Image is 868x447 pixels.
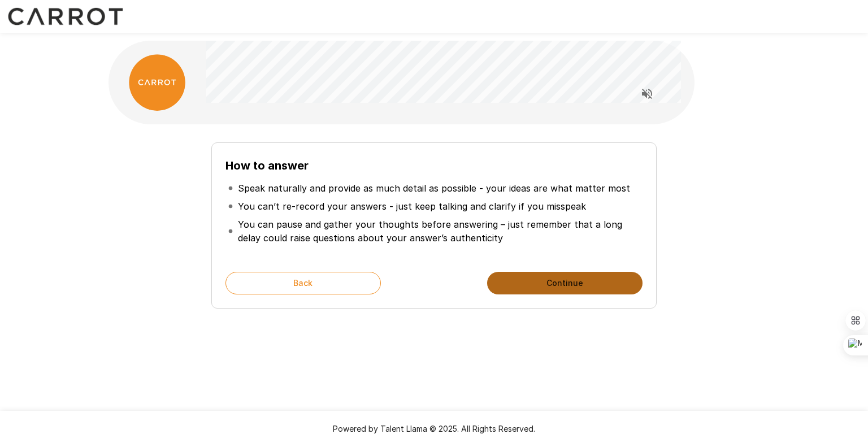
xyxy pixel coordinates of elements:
button: Continue [487,272,643,294]
p: You can pause and gather your thoughts before answering – just remember that a long delay could r... [238,218,640,245]
button: Read questions aloud [636,83,658,105]
b: How to answer [225,159,309,172]
button: Back [225,272,381,294]
img: carrot_logo.png [129,54,185,111]
p: Speak naturally and provide as much detail as possible - your ideas are what matter most [238,181,630,195]
p: Powered by Talent Llama © 2025. All Rights Reserved. [14,423,854,435]
p: You can’t re-record your answers - just keep talking and clarify if you misspeak [238,199,586,213]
